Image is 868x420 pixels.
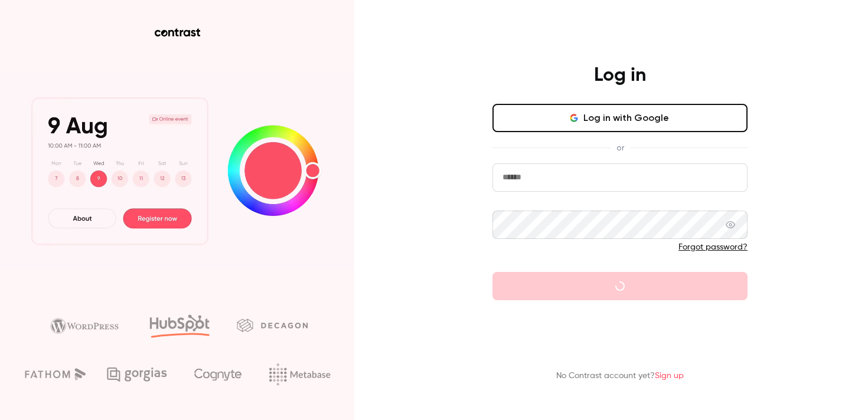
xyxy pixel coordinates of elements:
[594,64,646,87] h4: Log in
[655,372,684,380] a: Sign up
[611,142,630,154] span: or
[556,370,684,382] p: No Contrast account yet?
[492,104,748,132] button: Log in with Google
[678,243,748,251] a: Forgot password?
[237,319,308,332] img: decagon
